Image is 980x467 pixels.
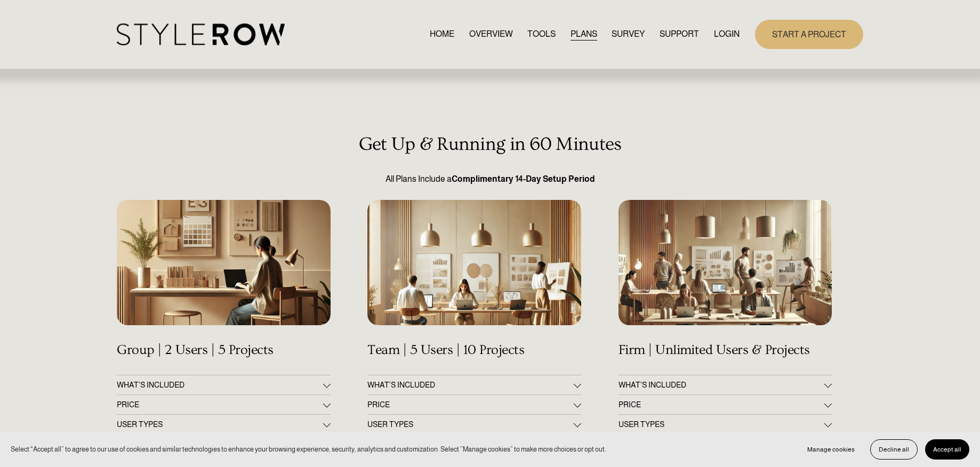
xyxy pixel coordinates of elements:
[117,134,863,155] h3: Get Up & Running in 60 Minutes
[612,27,645,42] a: SURVEY
[367,415,581,434] button: USER TYPES
[618,375,832,394] button: WHAT’S INCLUDED
[879,446,909,453] span: Decline all
[527,27,556,42] a: TOOLS
[618,420,824,429] span: USER TYPES
[618,342,832,358] h4: Firm | Unlimited Users & Projects
[367,395,581,414] button: PRICE
[870,439,918,460] button: Decline all
[117,23,285,45] img: StyleRow
[925,439,969,460] button: Accept all
[367,400,573,409] span: PRICE
[452,174,595,183] strong: Complimentary 14-Day Setup Period
[117,381,323,389] span: WHAT'S INCLUDED
[755,20,863,49] a: START A PROJECT
[469,27,513,42] a: OVERVIEW
[367,375,581,394] button: WHAT'S INCLUDED
[117,173,863,186] p: All Plans Include a
[117,400,323,409] span: PRICE
[714,27,740,42] a: LOGIN
[660,28,699,41] span: SUPPORT
[618,400,824,409] span: PRICE
[618,415,832,434] button: USER TYPES
[117,342,330,358] h4: Group | 2 Users | 5 Projects
[117,395,330,414] button: PRICE
[117,420,323,429] span: USER TYPES
[618,395,832,414] button: PRICE
[367,420,573,429] span: USER TYPES
[367,381,573,389] span: WHAT'S INCLUDED
[799,439,863,460] button: Manage cookies
[117,375,330,394] button: WHAT'S INCLUDED
[430,27,454,42] a: HOME
[807,446,855,453] span: Manage cookies
[11,444,606,454] p: Select “Accept all” to agree to our use of cookies and similar technologies to enhance your brows...
[117,415,330,434] button: USER TYPES
[571,27,597,42] a: PLANS
[367,342,581,358] h4: Team | 5 Users | 10 Projects
[660,27,699,42] a: folder dropdown
[933,446,961,453] span: Accept all
[618,381,824,389] span: WHAT’S INCLUDED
